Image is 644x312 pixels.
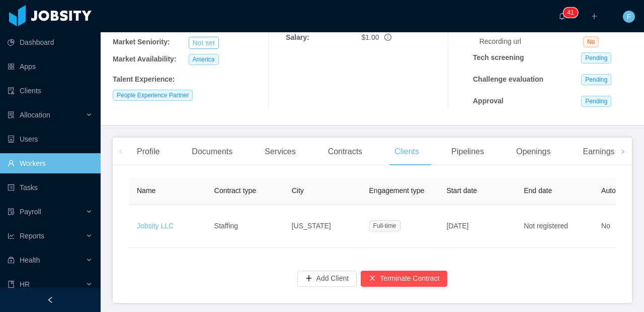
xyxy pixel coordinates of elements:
span: Pending [581,74,611,85]
strong: Tech screening [473,53,524,61]
span: Name [137,186,155,195]
td: [US_STATE] [284,205,361,248]
div: Profile [129,138,168,166]
span: Full-time [369,220,400,231]
i: icon: plus [591,13,598,20]
div: Recording url [479,36,583,47]
button: icon: closeTerminate Contract [361,271,447,287]
b: Salary: [286,33,309,41]
i: icon: book [8,281,15,288]
a: Jobsity LLC [137,222,174,230]
a: icon: auditClients [8,81,93,101]
div: Services [257,138,303,166]
span: $1.00 [362,33,379,41]
i: icon: line-chart [8,232,15,239]
span: Not registered [524,222,568,230]
p: 1 [571,8,574,18]
span: City [292,186,304,195]
button: Not set [189,37,219,49]
i: icon: right [620,149,625,154]
p: 4 [567,8,571,18]
div: Clients [386,138,427,166]
span: Health [20,256,40,264]
b: Market Seniority: [113,38,170,46]
span: Staffing [214,222,238,230]
span: End date [524,186,552,195]
span: People Experience Partner [113,90,193,101]
div: Documents [184,138,240,166]
span: No [583,36,599,47]
b: Market Availability: [113,55,177,63]
span: Start date [446,186,477,195]
i: icon: left [118,149,123,154]
div: Pipelines [443,138,492,166]
span: HR [20,280,30,288]
a: icon: robotUsers [8,129,93,149]
span: info-circle [384,34,391,41]
i: icon: solution [8,111,15,118]
span: [DATE] [446,222,468,230]
a: icon: appstoreApps [8,56,93,77]
i: icon: file-protect [8,208,15,215]
span: America [189,54,219,65]
span: Contract type [214,186,256,195]
a: icon: userWorkers [8,153,93,173]
strong: Challenge evaluation [473,75,543,83]
i: icon: bell [558,13,566,20]
div: Openings [508,138,559,166]
b: Talent Experience : [113,75,175,83]
button: icon: plusAdd Client [297,271,357,287]
a: icon: profileTasks [8,177,93,198]
span: Engagement type [369,186,425,195]
span: Pending [581,52,611,64]
span: Payroll [20,208,41,216]
strong: Approval [473,97,504,105]
span: Allocation [20,111,50,119]
i: icon: medicine-box [8,257,15,264]
span: F [627,11,631,23]
sup: 41 [563,8,578,18]
span: Pending [581,96,611,107]
div: Contracts [320,138,370,166]
a: icon: pie-chartDashboard [8,32,93,52]
span: Reports [20,232,44,240]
